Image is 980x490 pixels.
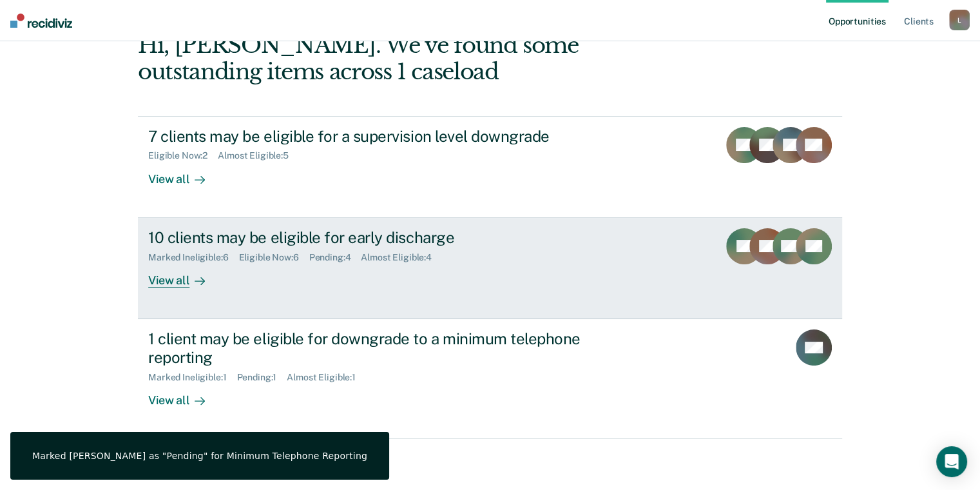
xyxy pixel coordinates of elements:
a: 1 client may be eligible for downgrade to a minimum telephone reportingMarked Ineligible:1Pending... [138,319,842,439]
div: Marked [PERSON_NAME] as "Pending" for Minimum Telephone Reporting [32,450,367,462]
div: Almost Eligible : 4 [361,252,442,263]
div: Pending : 4 [309,252,361,263]
div: Marked Ineligible : 6 [148,252,238,263]
div: Eligible Now : 2 [148,150,218,161]
div: View all [148,262,220,288]
a: 7 clients may be eligible for a supervision level downgradeEligible Now:2Almost Eligible:5View all [138,116,842,218]
div: 1 client may be eligible for downgrade to a minimum telephone reporting [148,329,600,367]
div: View all [148,382,220,407]
div: View all [148,161,220,186]
div: Hi, [PERSON_NAME]. We’ve found some outstanding items across 1 caseload [138,32,701,85]
div: Open Intercom Messenger [936,446,967,477]
div: Pending : 1 [237,372,287,383]
div: Eligible Now : 6 [239,252,309,263]
a: 10 clients may be eligible for early dischargeMarked Ineligible:6Eligible Now:6Pending:4Almost El... [138,218,842,319]
img: Recidiviz [10,14,72,28]
div: Almost Eligible : 1 [287,372,366,383]
div: Marked Ineligible : 1 [148,372,236,383]
button: L [949,10,970,30]
div: Almost Eligible : 5 [218,150,299,161]
div: 7 clients may be eligible for a supervision level downgrade [148,127,600,146]
div: 10 clients may be eligible for early discharge [148,228,600,247]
